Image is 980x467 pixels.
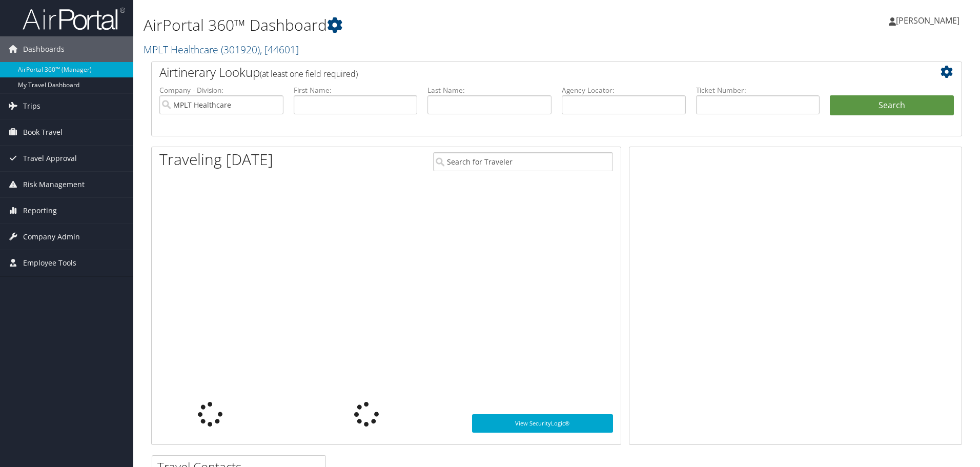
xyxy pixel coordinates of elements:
[23,172,85,197] span: Risk Management
[696,85,820,95] label: Ticket Number:
[23,198,57,224] span: Reporting
[427,85,552,95] label: Last Name:
[23,7,125,31] img: airportal-logo.png
[23,119,63,145] span: Book Travel
[260,68,358,79] span: (at least one field required)
[260,43,299,56] span: , [ 44601 ]
[221,43,260,56] span: ( 301920 )
[23,146,77,171] span: Travel Approval
[23,36,65,62] span: Dashboards
[294,85,418,95] label: First Name:
[889,5,970,36] a: [PERSON_NAME]
[433,152,613,171] input: Search for Traveler
[159,149,273,170] h1: Traveling [DATE]
[159,64,886,81] h2: Airtinerary Lookup
[159,85,283,95] label: Company - Division:
[23,93,40,119] span: Trips
[472,414,613,433] a: View SecurityLogic®
[23,224,80,250] span: Company Admin
[144,43,299,56] a: MPLT Healthcare
[144,14,695,36] h1: AirPortal 360™ Dashboard
[896,15,959,26] span: [PERSON_NAME]
[830,95,954,116] button: Search
[23,250,76,276] span: Employee Tools
[562,85,686,95] label: Agency Locator:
